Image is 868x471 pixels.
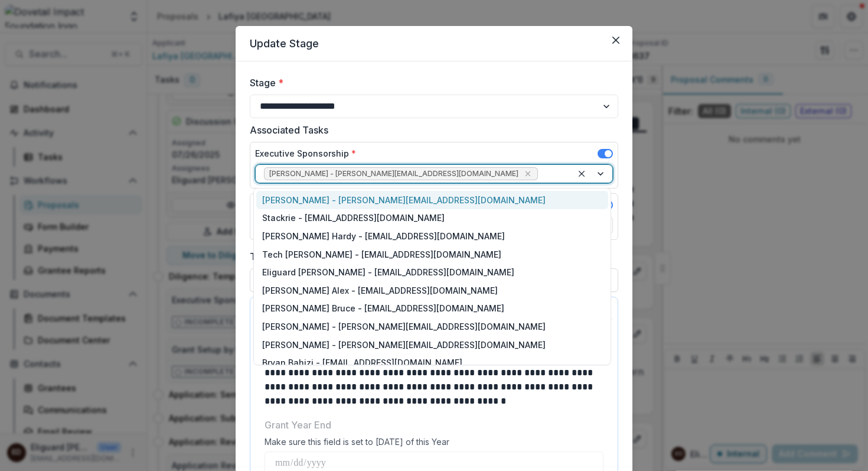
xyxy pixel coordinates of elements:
button: Close [606,31,625,50]
div: [PERSON_NAME] Bruce - [EMAIL_ADDRESS][DOMAIN_NAME] [256,300,608,318]
div: [PERSON_NAME] - [PERSON_NAME][EMAIL_ADDRESS][DOMAIN_NAME] [256,317,608,336]
div: [PERSON_NAME] Hardy - [EMAIL_ADDRESS][DOMAIN_NAME] [256,227,608,245]
div: Clear selected options [575,167,589,181]
div: [PERSON_NAME] - [PERSON_NAME][EMAIL_ADDRESS][DOMAIN_NAME] [256,191,608,209]
div: Stackrie - [EMAIL_ADDRESS][DOMAIN_NAME] [256,209,608,228]
div: [PERSON_NAME] Alex - [EMAIL_ADDRESS][DOMAIN_NAME] [256,281,608,300]
label: Associated Tasks [250,123,611,137]
label: Stage [250,76,611,90]
div: Remove Philip Langford - philip@dovetailimpact.org [522,168,534,180]
div: [PERSON_NAME] - [PERSON_NAME][EMAIL_ADDRESS][DOMAIN_NAME] [256,336,608,354]
div: Tech [PERSON_NAME] - [EMAIL_ADDRESS][DOMAIN_NAME] [256,245,608,264]
div: Bryan Bahizi - [EMAIL_ADDRESS][DOMAIN_NAME] [256,353,608,372]
div: Make sure this field is set to [DATE] of this Year [265,437,603,451]
p: Grant Year End [265,418,331,432]
div: Eliguard [PERSON_NAME] - [EMAIL_ADDRESS][DOMAIN_NAME] [256,263,608,281]
label: Task Due Date [250,249,611,264]
label: Executive Sponsorship [255,147,356,160]
header: Update Stage [236,26,632,61]
span: [PERSON_NAME] - [PERSON_NAME][EMAIL_ADDRESS][DOMAIN_NAME] [269,170,518,178]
